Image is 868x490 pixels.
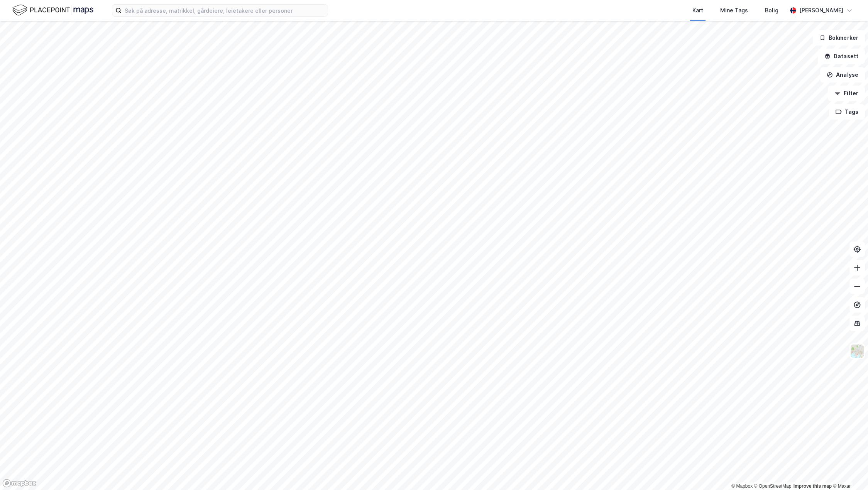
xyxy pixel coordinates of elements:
div: [PERSON_NAME] [799,6,843,15]
div: Mine Tags [720,6,748,15]
div: Kart [692,6,703,15]
div: Kontrollprogram for chat [829,453,868,490]
img: logo.f888ab2527a4732fd821a326f86c7f29.svg [12,3,93,17]
iframe: Chat Widget [829,453,868,490]
input: Søk på adresse, matrikkel, gårdeiere, leietakere eller personer [122,5,328,16]
div: Bolig [765,6,778,15]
